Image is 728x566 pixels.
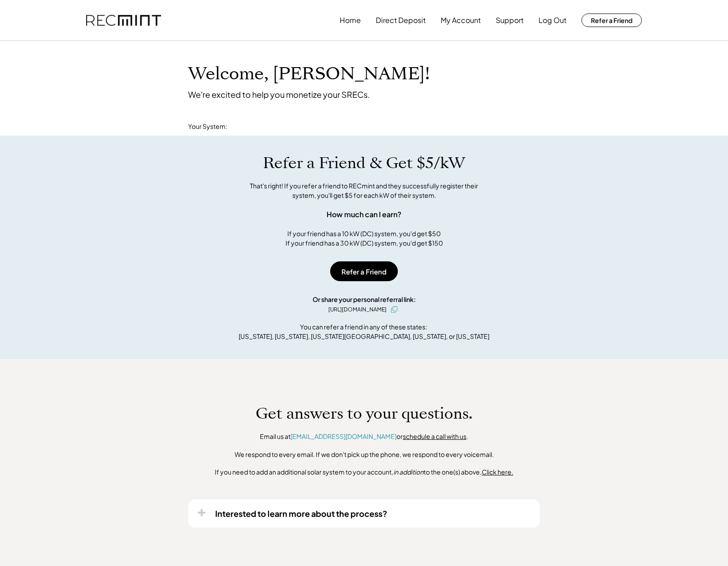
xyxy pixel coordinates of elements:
[441,11,481,29] button: My Account
[188,89,370,100] div: We're excited to help you monetize your SRECs.
[256,404,473,423] h1: Get answers to your questions.
[539,11,567,29] button: Log Out
[327,209,401,220] div: How much can I earn?
[86,15,161,26] img: recmint-logotype%403x.png
[239,322,489,341] div: You can refer a friend in any of these states: [US_STATE], [US_STATE], [US_STATE][GEOGRAPHIC_DATA...
[260,432,468,441] div: Email us at or .
[376,11,426,29] button: Direct Deposit
[328,306,387,314] div: [URL][DOMAIN_NAME]
[482,468,513,476] u: Click here.
[581,14,642,27] button: Refer a Friend
[330,261,398,281] button: Refer a Friend
[215,508,387,519] div: Interested to learn more about the process?
[389,304,400,315] button: click to copy
[188,64,430,85] h1: Welcome, [PERSON_NAME]!
[340,11,361,29] button: Home
[240,181,488,200] div: That's right! If you refer a friend to RECmint and they successfully register their system, you'l...
[290,432,396,440] a: [EMAIL_ADDRESS][DOMAIN_NAME]
[215,468,513,477] div: If you need to add an additional solar system to your account, to the one(s) above,
[393,468,424,476] em: in addition
[286,229,443,248] div: If your friend has a 10 kW (DC) system, you'd get $50 If your friend has a 30 kW (DC) system, you...
[496,11,524,29] button: Support
[263,154,465,173] h1: Refer a Friend & Get $5/kW
[403,432,466,440] a: schedule a call with us
[188,122,227,131] div: Your System:
[313,295,416,304] div: Or share your personal referral link:
[235,450,494,459] div: We respond to every email. If we don't pick up the phone, we respond to every voicemail.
